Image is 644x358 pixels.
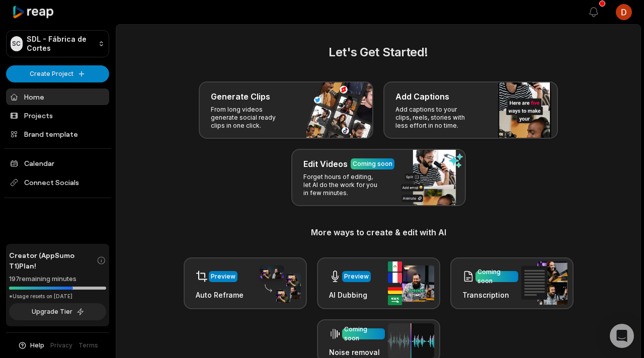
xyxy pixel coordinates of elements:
a: Terms [78,341,98,350]
p: SDL - Fábrica de Cortes [27,35,95,53]
div: *Usage resets on [DATE] [9,293,106,300]
img: transcription.png [521,261,568,305]
span: Creator (AppSumo T1) Plan! [9,250,97,271]
a: Projects [6,107,109,124]
p: Add captions to your clips, reels, stories with less effort in no time. [395,106,473,130]
button: Create Project [6,65,109,82]
div: Coming soon [353,159,392,168]
div: Open Intercom Messenger [610,324,634,348]
button: Upgrade Tier [9,303,106,320]
h3: Noise removal [329,347,385,357]
img: noise_removal.png [388,323,434,358]
h3: Edit Videos [303,158,348,170]
h3: More ways to create & edit with AI [128,226,628,238]
img: auto_reframe.png [255,264,301,303]
div: Preview [344,272,369,281]
h3: Generate Clips [211,91,270,103]
h3: Transcription [462,290,518,300]
div: Preview [211,272,235,281]
span: Help [30,341,44,350]
div: Coming soon [344,325,383,343]
p: From long videos generate social ready clips in one click. [211,106,289,130]
p: Forget hours of editing, let AI do the work for you in few minutes. [303,173,381,197]
div: 197 remaining minutes [9,274,106,284]
h3: Add Captions [395,91,449,103]
button: Help [18,341,44,350]
a: Home [6,88,109,105]
span: Connect Socials [6,173,109,192]
h3: Auto Reframe [196,290,244,300]
div: Coming soon [477,267,516,286]
a: Privacy [50,341,72,350]
h3: AI Dubbing [329,290,371,300]
a: Calendar [6,155,109,171]
a: Brand template [6,126,109,142]
img: ai_dubbing.png [388,261,434,305]
div: SC [11,36,23,51]
h2: Let's Get Started! [128,43,628,61]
